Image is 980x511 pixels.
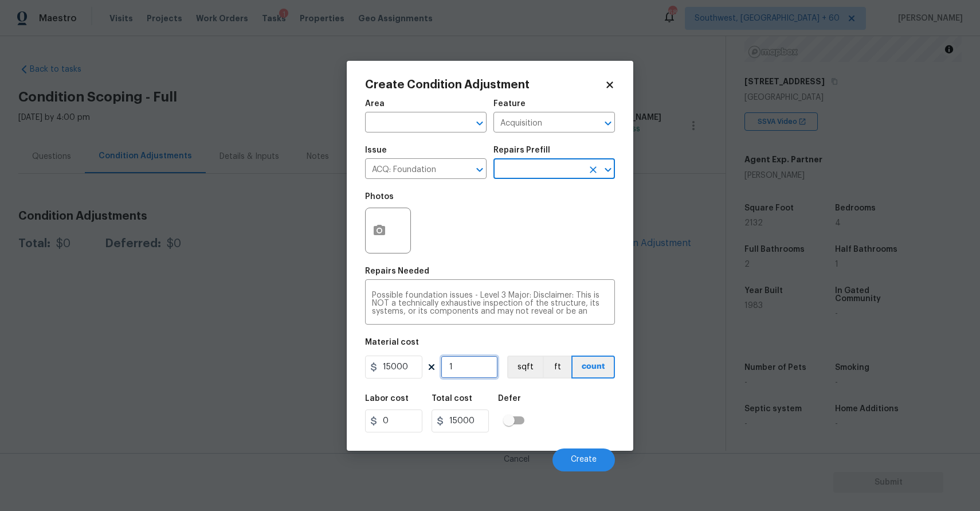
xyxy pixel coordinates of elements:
[571,455,597,464] span: Create
[600,115,616,131] button: Open
[365,338,419,346] h5: Material cost
[365,79,605,91] h2: Create Condition Adjustment
[472,115,488,131] button: Open
[365,193,394,201] h5: Photos
[552,448,615,471] button: Create
[432,395,472,403] h5: Total cost
[365,267,429,275] h5: Repairs Needed
[585,162,601,178] button: Clear
[365,146,387,154] h5: Issue
[498,395,521,403] h5: Defer
[365,395,409,403] h5: Labor cost
[543,356,571,379] button: ft
[493,100,526,108] h5: Feature
[365,100,385,108] h5: Area
[493,146,550,154] h5: Repairs Prefill
[504,455,530,464] span: Cancel
[507,356,543,379] button: sqft
[485,448,548,471] button: Cancel
[600,162,616,178] button: Open
[472,162,488,178] button: Open
[372,291,608,315] textarea: Possible foundation issues - Level 3 Major: Disclaimer: This is NOT a technically exhaustive insp...
[571,356,615,379] button: count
